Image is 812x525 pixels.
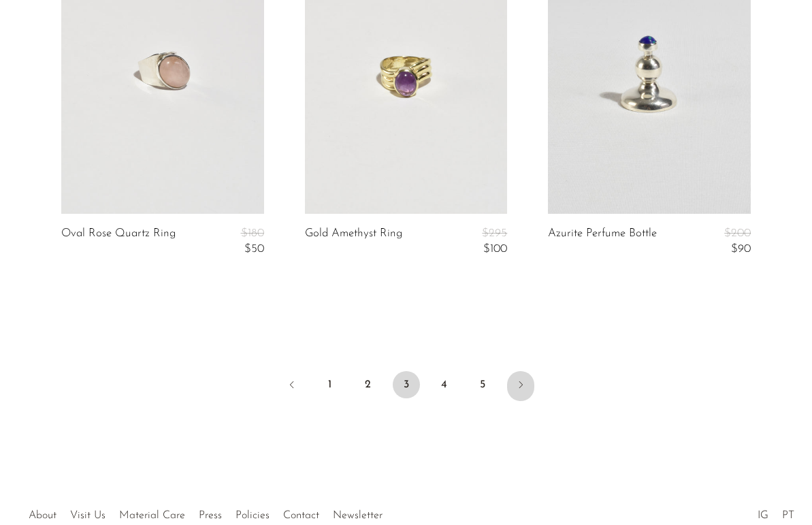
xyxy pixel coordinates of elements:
a: Previous [278,371,306,401]
span: $50 [244,243,264,255]
a: Next [507,371,534,401]
span: $180 [241,227,264,239]
ul: Quick links [22,499,389,525]
a: Visit Us [70,510,105,521]
a: PT [782,510,794,521]
a: 5 [469,371,496,398]
a: Gold Amethyst Ring [305,227,402,255]
a: Policies [236,510,270,521]
a: 1 [316,371,344,398]
a: Azurite Perfume Bottle [548,227,657,255]
span: $200 [724,227,751,239]
ul: Social Medias [751,499,801,525]
span: $295 [482,227,507,239]
span: 3 [393,371,420,398]
a: Contact [283,510,319,521]
a: About [29,510,56,521]
a: IG [758,510,768,521]
span: $90 [731,243,751,255]
a: Oval Rose Quartz Ring [61,227,176,255]
a: 4 [431,371,458,398]
a: 2 [355,371,382,398]
a: Press [199,510,222,521]
span: $100 [483,243,507,255]
a: Material Care [119,510,185,521]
